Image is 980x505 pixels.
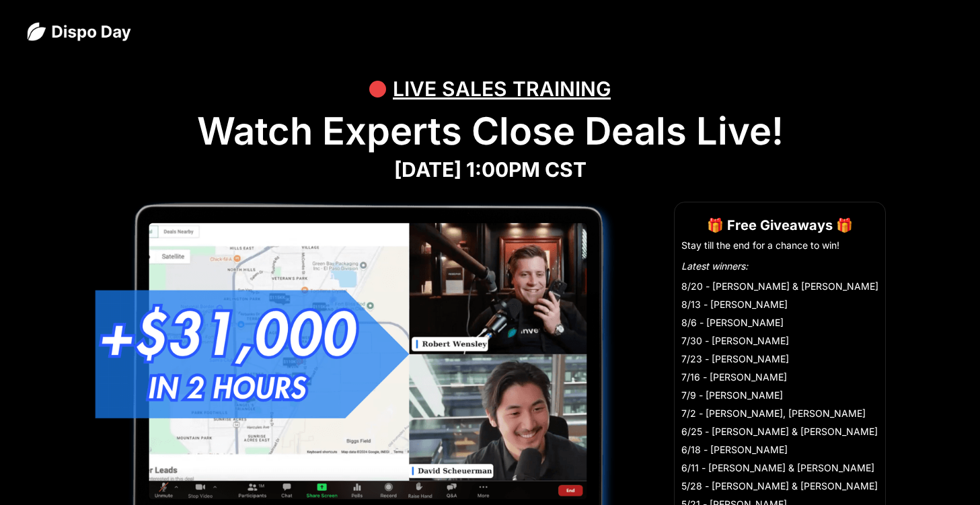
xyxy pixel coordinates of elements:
div: LIVE SALES TRAINING [393,69,611,109]
em: Latest winners: [681,260,748,272]
h1: Watch Experts Close Deals Live! [27,109,953,154]
strong: [DATE] 1:00PM CST [394,157,587,182]
strong: 🎁 Free Giveaways 🎁 [707,217,853,233]
li: Stay till the end for a chance to win! [681,239,878,252]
